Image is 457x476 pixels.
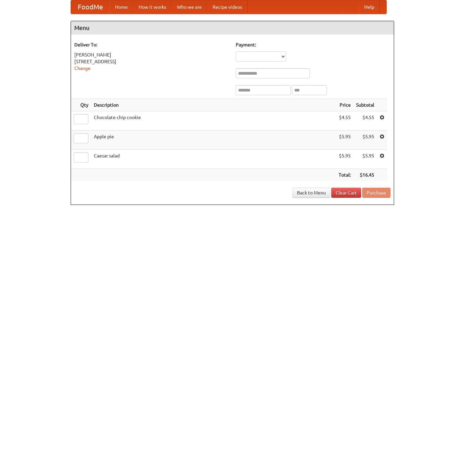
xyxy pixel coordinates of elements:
[110,0,133,14] a: Home
[359,0,380,14] a: Help
[353,111,377,131] td: $4.55
[74,41,229,48] h5: Deliver To:
[91,99,336,111] th: Description
[353,99,377,111] th: Subtotal
[336,150,353,169] td: $5.95
[133,0,172,14] a: How it works
[71,21,394,35] h4: Menu
[207,0,247,14] a: Recipe videos
[353,169,377,181] th: $16.45
[91,131,336,150] td: Apple pie
[293,188,330,198] a: Back to Menu
[336,99,353,111] th: Price
[74,66,90,71] a: Change
[353,150,377,169] td: $5.95
[74,51,229,58] div: [PERSON_NAME]
[236,41,390,48] h5: Payment:
[91,150,336,169] td: Caesar salad
[71,99,91,111] th: Qty
[172,0,207,14] a: Who we are
[336,169,353,181] th: Total:
[74,58,229,65] div: [STREET_ADDRESS]
[71,0,110,14] a: FoodMe
[331,188,361,198] a: Clear Cart
[336,111,353,131] td: $4.55
[362,188,390,198] button: Purchase
[353,131,377,150] td: $5.95
[336,131,353,150] td: $5.95
[91,111,336,131] td: Chocolate chip cookie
